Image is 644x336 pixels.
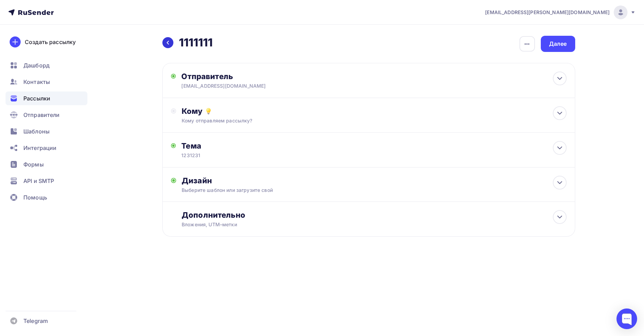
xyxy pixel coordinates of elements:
span: Формы [23,160,44,169]
div: Отправитель [181,72,330,81]
h2: 1111111 [179,36,213,50]
span: Отправители [23,111,60,119]
div: [EMAIL_ADDRESS][DOMAIN_NAME] [181,83,315,89]
span: Дашборд [23,61,50,69]
span: Шаблоны [23,127,50,136]
div: Создать рассылку [25,38,76,46]
div: Далее [549,40,567,48]
a: Отправители [6,108,87,122]
div: Выберите шаблон или загрузите свой [182,187,528,194]
div: Кому [182,106,566,116]
span: Telegram [23,317,48,325]
a: [EMAIL_ADDRESS][PERSON_NAME][DOMAIN_NAME] [485,6,636,19]
div: 1231231 [181,152,304,159]
a: Рассылки [6,91,87,105]
div: Дизайн [182,176,566,185]
div: Кому отправляем рассылку? [182,117,528,124]
div: Тема [181,141,317,151]
span: Рассылки [23,94,50,102]
span: [EMAIL_ADDRESS][PERSON_NAME][DOMAIN_NAME] [485,9,610,16]
a: Шаблоны [6,124,87,138]
div: Дополнительно [182,210,566,220]
a: Формы [6,158,87,171]
a: Контакты [6,75,87,89]
span: API и SMTP [23,177,54,185]
a: Дашборд [6,58,87,72]
span: Помощь [23,193,47,202]
div: Вложения, UTM–метки [182,221,528,228]
span: Интеграции [23,144,56,152]
span: Контакты [23,78,50,86]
